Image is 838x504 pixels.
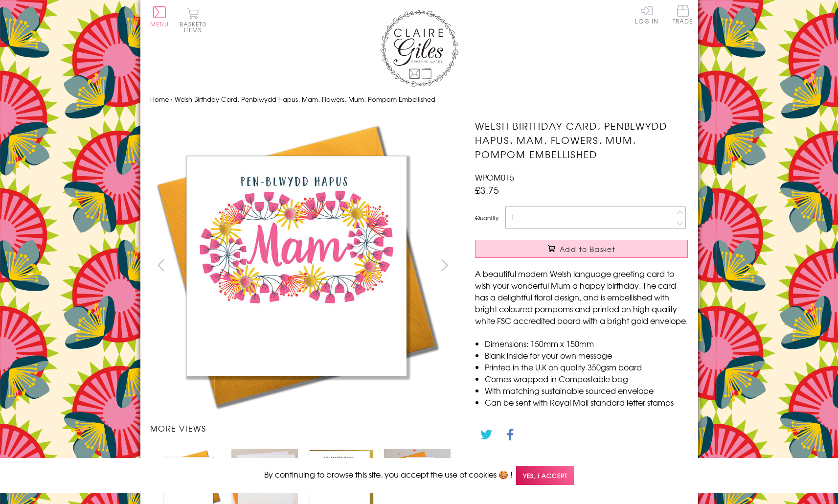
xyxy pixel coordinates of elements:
[150,90,688,110] nav: breadcrumbs
[485,361,688,373] li: Printed in the U.K on quality 350gsm board
[150,422,456,434] h3: More views
[380,10,458,87] img: Claire Giles Greetings Cards
[150,119,444,412] img: Welsh Birthday Card, Penblwydd Hapus, Mam, Flowers, Mum, Pompom Embellished
[475,183,499,197] span: £3.75
[560,244,615,254] span: Add to Basket
[673,5,693,24] span: Trade
[433,254,455,276] button: next
[673,5,693,26] a: Trade
[150,254,172,276] button: prev
[150,6,169,27] button: Menu
[184,20,206,34] span: 0 items
[475,213,498,222] label: Quantity
[485,373,688,385] li: Comes wrapped in Compostable bag
[384,449,451,493] img: Welsh Birthday Card, Penblwydd Hapus, Mam, Flowers, Mum, Pompom Embellished
[475,119,688,161] h1: Welsh Birthday Card, Penblwydd Hapus, Mam, Flowers, Mum, Pompom Embellished
[150,20,169,28] span: Menu
[635,5,658,24] a: Log In
[485,396,688,408] li: Can be sent with Royal Mail standard letter stamps
[180,8,206,33] button: Basket0 items
[485,385,688,396] li: With matching sustainable sourced envelope
[150,94,169,104] a: Home
[485,349,688,361] li: Blank inside for your own message
[483,455,578,467] a: Go back to the collection
[485,338,688,349] li: Dimensions: 150mm x 150mm
[475,268,688,326] p: A beautiful modern Welsh language greeting card to wish your wonderful Mum a happy birthday. The ...
[171,94,173,104] span: ›
[475,171,514,183] span: WPOM015
[175,94,435,104] span: Welsh Birthday Card, Penblwydd Hapus, Mam, Flowers, Mum, Pompom Embellished
[475,240,688,258] button: Add to Basket
[516,466,574,485] span: Yes, I accept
